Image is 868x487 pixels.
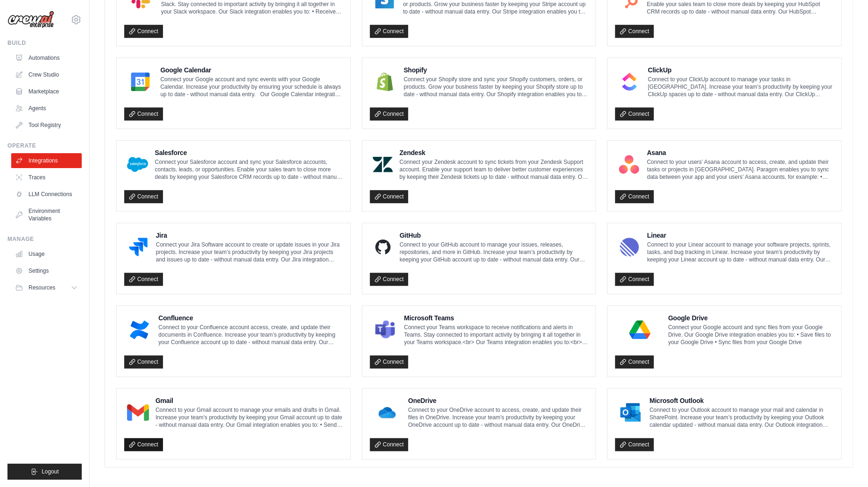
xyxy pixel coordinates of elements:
[373,155,393,174] img: Zendesk Logo
[647,231,833,240] h4: Linear
[373,403,402,422] img: OneDrive Logo
[618,238,640,256] img: Linear Logo
[615,190,654,203] a: Connect
[648,76,833,98] p: Connect to your ClickUp account to manage your tasks in [GEOGRAPHIC_DATA]. Increase your team’s p...
[11,101,82,116] a: Agents
[370,190,409,203] a: Connect
[408,406,588,429] p: Connect to your OneDrive account to access, create, and update their files in OneDrive. Increase ...
[127,72,154,91] img: Google Calendar Logo
[158,324,342,346] p: Connect to your Confluence account access, create, and update their documents in Confluence. Incr...
[370,438,409,451] a: Connect
[11,187,82,202] a: LLM Connections
[373,238,393,256] img: GitHub Logo
[155,158,342,181] p: Connect your Salesforce account and sync your Salesforce accounts, contacts, leads, or opportunit...
[615,107,654,120] a: Connect
[615,273,654,286] a: Connect
[127,403,149,422] img: Gmail Logo
[408,396,588,405] h4: OneDrive
[400,231,588,240] h4: GitHub
[124,438,163,451] a: Connect
[7,11,54,28] img: Logo
[403,76,588,98] p: Connect your Shopify store and sync your Shopify customers, orders, or products. Grow your busine...
[11,50,82,65] a: Automations
[649,406,833,429] p: Connect to your Outlook account to manage your mail and calendar in SharePoint. Increase your tea...
[11,263,82,278] a: Settings
[373,72,397,91] img: Shopify Logo
[156,231,343,240] h4: Jira
[7,464,82,480] button: Logout
[373,320,397,339] img: Microsoft Teams Logo
[11,67,82,82] a: Crew Studio
[648,65,833,75] h4: ClickUp
[370,25,409,38] a: Connect
[127,238,149,256] img: Jira Logo
[615,438,654,451] a: Connect
[158,313,342,323] h4: Confluence
[11,247,82,261] a: Usage
[668,324,833,346] p: Connect your Google account and sync files from your Google Drive. Our Google Drive integration e...
[124,107,163,120] a: Connect
[11,204,82,226] a: Environment Variables
[42,468,59,475] span: Logout
[400,241,588,263] p: Connect to your GitHub account to manage your issues, releases, repositories, and more in GitHub....
[370,355,409,368] a: Connect
[11,118,82,133] a: Tool Registry
[399,158,588,181] p: Connect your Zendesk account to sync tickets from your Zendesk Support account. Enable your suppo...
[647,148,833,157] h4: Asana
[647,158,833,181] p: Connect to your users’ Asana account to access, create, and update their tasks or projects in [GE...
[124,355,163,368] a: Connect
[404,313,588,323] h4: Microsoft Teams
[160,76,342,98] p: Connect your Google account and sync events with your Google Calendar. Increase your productivity...
[124,273,163,286] a: Connect
[399,148,588,157] h4: Zendesk
[618,155,640,174] img: Asana Logo
[155,148,342,157] h4: Salesforce
[370,107,409,120] a: Connect
[11,280,82,295] button: Resources
[615,25,654,38] a: Connect
[404,324,588,346] p: Connect your Teams workspace to receive notifications and alerts in Teams. Stay connected to impo...
[370,273,409,286] a: Connect
[649,396,833,405] h4: Microsoft Outlook
[156,241,343,263] p: Connect your Jira Software account to create or update issues in your Jira projects. Increase you...
[7,142,82,149] div: Operate
[28,284,55,291] span: Resources
[618,320,661,339] img: Google Drive Logo
[124,190,163,203] a: Connect
[618,403,642,422] img: Microsoft Outlook Logo
[11,153,82,168] a: Integrations
[647,241,833,263] p: Connect to your Linear account to manage your software projects, sprints, tasks, and bug tracking...
[668,313,833,323] h4: Google Drive
[11,170,82,185] a: Traces
[7,39,82,47] div: Build
[127,155,148,174] img: Salesforce Logo
[124,25,163,38] a: Connect
[155,396,343,405] h4: Gmail
[615,355,654,368] a: Connect
[403,65,588,75] h4: Shopify
[618,72,641,91] img: ClickUp Logo
[11,84,82,99] a: Marketplace
[7,235,82,243] div: Manage
[127,320,152,339] img: Confluence Logo
[160,65,342,75] h4: Google Calendar
[155,406,343,429] p: Connect to your Gmail account to manage your emails and drafts in Gmail. Increase your team’s pro...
